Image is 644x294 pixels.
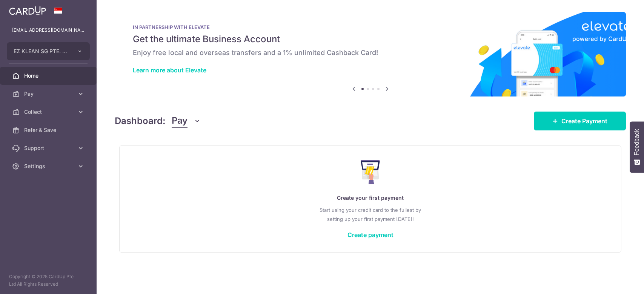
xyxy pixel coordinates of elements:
p: Start using your credit card to the fullest by setting up your first payment [DATE]! [135,205,606,224]
span: Home [24,72,74,80]
span: Feedback [633,129,640,155]
a: Create payment [347,231,393,239]
button: Pay [172,114,201,128]
h5: Get the ultimate Business Account [133,33,608,45]
span: Pay [24,90,74,98]
a: Learn more about Elevate [133,66,206,74]
button: Feedback - Show survey [630,121,644,173]
p: [EMAIL_ADDRESS][DOMAIN_NAME] [12,26,85,34]
img: Renovation banner [115,12,626,96]
h6: Enjoy free local and overseas transfers and a 1% unlimited Cashback Card! [133,48,608,57]
span: Pay [172,114,188,128]
span: Support [24,144,74,152]
h4: Dashboard: [115,114,166,128]
button: EZ KLEAN SG PTE. LTD. [7,42,90,60]
span: Settings [24,162,74,170]
p: IN PARTNERSHIP WITH ELEVATE [133,24,608,30]
p: Create your first payment [135,193,606,202]
img: CardUp [9,6,46,15]
span: Refer & Save [24,126,74,134]
img: Make Payment [361,160,380,184]
span: EZ KLEAN SG PTE. LTD. [14,47,69,55]
span: Collect [24,108,74,116]
span: Create Payment [561,116,607,126]
a: Create Payment [534,112,626,130]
